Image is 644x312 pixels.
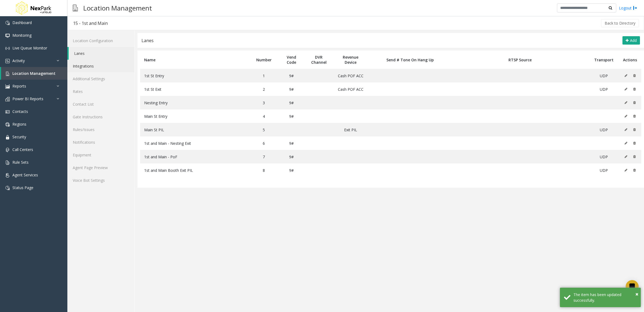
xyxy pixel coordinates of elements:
td: 5 [250,123,278,136]
span: Main St Entry [144,114,167,119]
a: Rates [67,85,134,98]
td: 7 [250,150,278,163]
td: 9# [278,82,305,96]
a: Voice Bot Settings [67,174,134,187]
span: Status Page [12,185,33,190]
a: Contact List [67,98,134,110]
img: pageIcon [73,1,78,15]
td: UDP [589,123,619,136]
img: 'icon' [5,59,10,63]
img: 'icon' [5,21,10,25]
img: 'icon' [5,186,10,190]
th: Revenue Device [333,51,369,69]
span: 1st and Main Booth Exit PIL [144,168,193,173]
td: Cash POF ACC [333,82,369,96]
div: The item has been updated successfully. [573,292,637,303]
th: Transport [589,51,619,69]
div: Lanes [141,37,154,44]
td: 4 [250,109,278,123]
span: 1st and Main - Nesting Exit [144,141,191,146]
td: UDP [589,69,619,82]
td: UDP [589,82,619,96]
td: UDP [589,150,619,163]
td: 9# [278,69,305,82]
img: 'icon' [5,135,10,139]
img: 'icon' [5,97,10,101]
span: Add [630,38,637,43]
span: Security [12,134,26,139]
a: Additional Settings [67,72,134,85]
span: Rule Sets [12,160,29,165]
span: Nesting Entry [144,100,168,105]
a: Notifications [67,136,134,149]
span: × [635,290,638,298]
img: 'icon' [5,148,10,152]
td: 2 [250,82,278,96]
img: 'icon' [5,84,10,89]
td: 9# [278,150,305,163]
td: Exit PIL [333,123,369,136]
button: Add [622,36,640,45]
a: Location Management [1,67,67,80]
td: Cash POF ACC [333,69,369,82]
img: 'icon' [5,160,10,165]
th: Name [140,51,250,69]
h3: Location Management [81,1,155,15]
a: Location Configuration [67,34,134,47]
img: 'icon' [5,72,10,76]
a: Gate Instructions [67,110,134,123]
a: Logout [619,5,637,11]
img: 'icon' [5,110,10,114]
a: Rules/Issues [67,123,134,136]
span: Main St PIL [144,127,164,132]
span: Live Queue Monitor [12,45,47,51]
th: Vend Code [278,51,305,69]
td: 9# [278,96,305,109]
img: 'icon' [5,122,10,127]
td: 3 [250,96,278,109]
span: Dashboard [12,20,32,25]
td: 9# [278,109,305,123]
span: Power BI Reports [12,96,43,101]
span: Reports [12,83,26,89]
button: Close [635,290,638,298]
span: Activity [12,58,25,63]
a: Integrations [67,60,134,72]
th: Send # Tone On Hang Up [369,51,451,69]
span: 1st St Entry [144,73,164,78]
th: RTSP Source [451,51,589,69]
img: 'icon' [5,33,10,38]
td: 9# [278,136,305,150]
img: 'icon' [5,46,10,51]
span: Monitoring [12,33,32,38]
th: Number [250,51,278,69]
a: Lanes [69,47,134,60]
span: Call Centers [12,147,33,152]
a: Equipment [67,149,134,161]
span: Contacts [12,109,28,114]
td: 1 [250,69,278,82]
a: Agent Page Preview [67,161,134,174]
th: DVR Channel [305,51,333,69]
span: Regions [12,122,26,127]
img: 'icon' [5,173,10,177]
img: logout [633,5,637,11]
td: UDP [589,163,619,177]
span: 1st and Main - PoF [144,154,177,159]
span: Agent Services [12,172,38,177]
span: 1st St Exit [144,87,161,92]
button: Back to Directory [601,19,639,27]
th: Actions [619,51,641,69]
td: 9# [278,163,305,177]
span: Location Management [12,71,56,76]
td: 6 [250,136,278,150]
div: 15 - 1st and Main [73,20,108,27]
td: 8 [250,163,278,177]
